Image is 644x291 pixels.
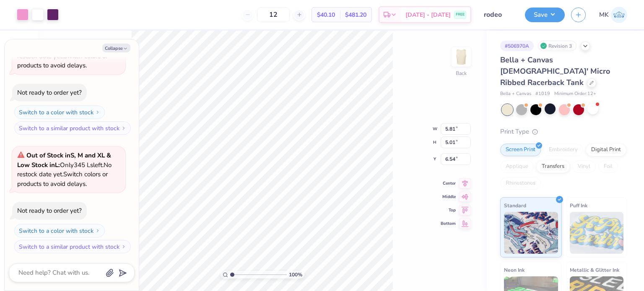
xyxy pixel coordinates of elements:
div: # 506970A [500,41,534,51]
span: Minimum Order: 12 + [554,90,596,98]
button: Switch to a color with stock [14,106,105,119]
img: Puff Ink [570,212,624,254]
div: Transfers [536,160,570,173]
img: Switch to a color with stock [95,228,100,233]
strong: & Low Stock in L : [17,151,111,169]
button: Switch to a color with stock [14,224,105,237]
button: Switch to a similar product with stock [14,240,131,253]
span: MK [599,10,609,20]
strong: Out of Stock in S, M and XL [26,151,106,160]
button: Save [525,8,565,22]
div: Embroidery [543,144,583,156]
button: Switch to a similar product with stock [14,121,131,135]
img: Switch to a color with stock [95,110,100,115]
input: Untitled Design [478,6,519,23]
span: Middle [441,194,456,200]
span: Puff Ink [570,201,587,210]
span: Standard [504,201,526,210]
span: Only 345 Ls left. Switch colors or products to avoid delays. [17,151,112,188]
span: Neon Ink [504,265,525,274]
div: Rhinestones [500,177,541,190]
button: Collapse [102,44,130,52]
input: – – [257,7,290,22]
span: Bottom [441,221,456,227]
div: Applique [500,160,534,173]
div: Print Type [500,127,627,136]
div: Foil [598,160,618,173]
a: MK [599,7,627,23]
div: Revision 3 [538,41,576,51]
span: # 1019 [535,90,550,98]
span: 100 % [289,271,302,278]
div: Not ready to order yet? [17,206,82,215]
div: Not ready to order yet? [17,88,82,97]
span: No restock date yet. [17,42,112,60]
div: Vinyl [572,160,596,173]
div: Screen Print [500,144,541,156]
span: Bella + Canvas [500,90,531,98]
span: Bella + Canvas [DEMOGRAPHIC_DATA]' Micro Ribbed Racerback Tank [500,55,610,88]
img: Muskan Kumari [611,7,627,23]
span: [DATE] - [DATE] [405,10,451,19]
span: Center [441,180,456,186]
span: $40.10 [317,10,335,19]
div: Back [456,70,467,77]
img: Switch to a similar product with stock [121,244,126,249]
img: Back [453,49,470,65]
span: Metallic & Glitter Ink [570,265,619,274]
span: $481.20 [345,10,366,19]
img: Standard [504,212,558,254]
img: Switch to a similar product with stock [121,126,126,131]
span: Top [441,207,456,213]
div: Digital Print [586,144,626,156]
span: FREE [456,12,465,18]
